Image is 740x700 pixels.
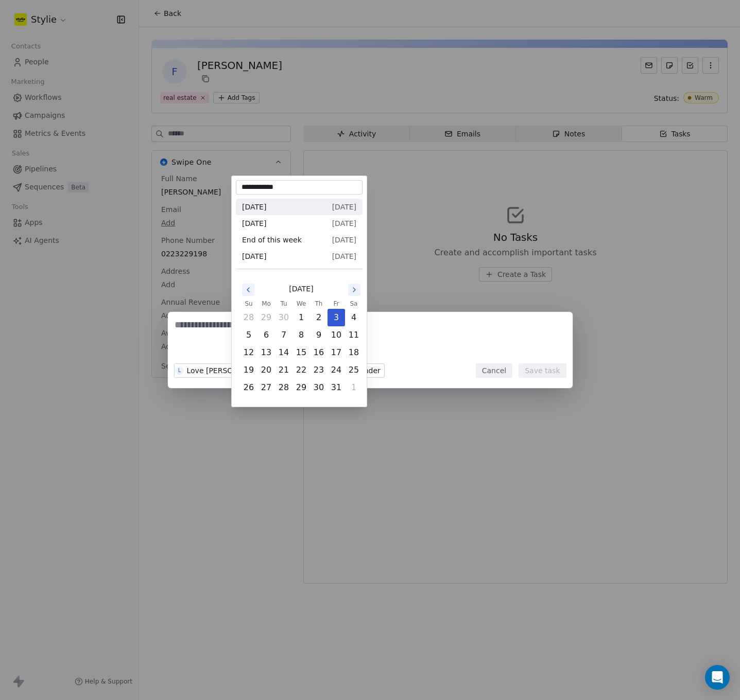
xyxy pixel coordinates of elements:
[346,379,362,396] button: Saturday, November 1st, 2025
[332,235,356,245] span: [DATE]
[328,299,345,309] th: Friday
[346,344,362,361] button: Saturday, October 18th, 2025
[293,309,309,326] button: Wednesday, October 1st, 2025
[289,284,313,294] span: [DATE]
[345,299,363,309] th: Saturday
[276,379,292,396] button: Tuesday, October 28th, 2025
[311,344,327,361] button: Thursday, October 16th, 2025
[240,299,363,396] table: October 2025
[242,284,254,296] button: Go to the Previous Month
[240,299,257,309] th: Sunday
[242,218,266,229] span: [DATE]
[240,379,257,396] button: Sunday, October 26th, 2025
[258,327,274,343] button: Monday, October 6th, 2025
[276,327,292,343] button: Tuesday, October 7th, 2025
[328,327,345,343] button: Friday, October 10th, 2025
[328,309,345,326] button: Today, Friday, October 3rd, 2025, selected
[240,309,257,326] button: Sunday, September 28th, 2025
[276,309,292,326] button: Tuesday, September 30th, 2025
[328,362,345,378] button: Friday, October 24th, 2025
[332,251,356,261] span: [DATE]
[293,362,309,378] button: Wednesday, October 22nd, 2025
[275,299,292,309] th: Tuesday
[276,344,292,361] button: Tuesday, October 14th, 2025
[258,362,274,378] button: Monday, October 20th, 2025
[258,379,274,396] button: Monday, October 27th, 2025
[240,327,257,343] button: Sunday, October 5th, 2025
[310,299,328,309] th: Thursday
[257,299,275,309] th: Monday
[328,379,345,396] button: Friday, October 31st, 2025
[311,379,327,396] button: Thursday, October 30th, 2025
[311,309,327,326] button: Thursday, October 2nd, 2025
[240,344,257,361] button: Sunday, October 12th, 2025
[311,327,327,343] button: Thursday, October 9th, 2025
[240,362,257,378] button: Sunday, October 19th, 2025
[346,327,362,343] button: Saturday, October 11th, 2025
[311,362,327,378] button: Thursday, October 23rd, 2025
[346,309,362,326] button: Saturday, October 4th, 2025
[258,344,274,361] button: Monday, October 13th, 2025
[242,235,302,245] span: End of this week
[332,218,356,229] span: [DATE]
[328,344,345,361] button: Friday, October 17th, 2025
[293,344,309,361] button: Wednesday, October 15th, 2025
[242,251,266,261] span: [DATE]
[276,362,292,378] button: Tuesday, October 21st, 2025
[258,309,274,326] button: Monday, September 29th, 2025
[242,202,266,212] span: [DATE]
[332,202,356,212] span: [DATE]
[348,284,360,296] button: Go to the Next Month
[293,327,309,343] button: Wednesday, October 8th, 2025
[346,362,362,378] button: Saturday, October 25th, 2025
[293,379,309,396] button: Wednesday, October 29th, 2025
[292,299,310,309] th: Wednesday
